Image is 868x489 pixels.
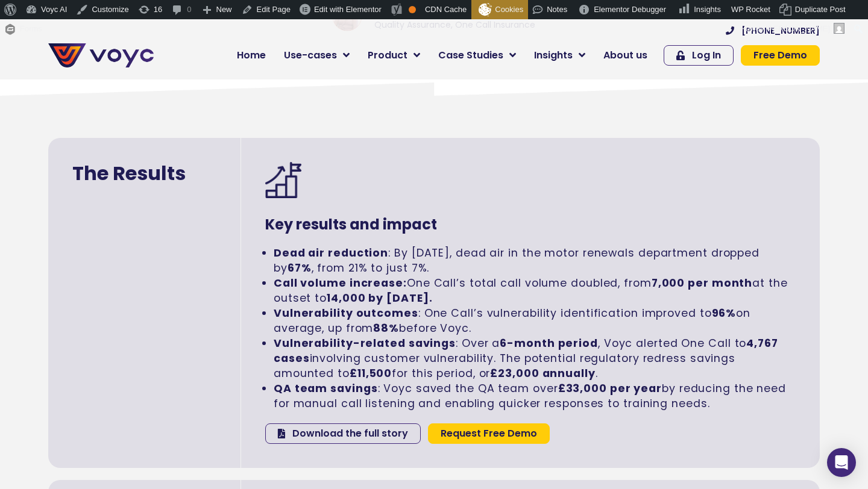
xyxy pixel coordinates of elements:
[350,366,392,381] strong: £11,500
[441,429,537,438] span: Request Free Demo
[438,48,503,63] span: Case Studies
[314,5,382,14] span: Edit with Elementor
[500,336,598,350] strong: 6-month period
[359,43,429,67] a: Product
[652,276,753,290] strong: 7,000 per month
[274,381,796,411] li: : Voyc saved the QA team over by reducing the need for manual call listening and enabling quicker...
[534,48,573,63] span: Insights
[664,45,734,66] a: Log In
[594,43,656,67] a: About us
[274,276,796,306] li: One Call’s total call volume doubled, from at the outset to
[490,366,595,381] strong: £23,000 annually
[292,429,408,438] span: Download the full story
[48,43,154,67] img: voyc-full-logo
[368,48,407,63] span: Product
[409,6,416,13] div: OK
[736,19,849,39] a: Howdy,
[558,381,662,396] strong: £33,000 per year
[428,423,550,444] a: Request Free Demo
[274,306,796,336] li: : One Call’s vulnerability identification improved to on average, up from before Voyc.
[525,43,594,67] a: Insights
[72,162,216,185] h2: The Results
[274,336,796,381] li: : Over a , Voyc alerted One Call to involving customer vulnerability. The potential regulatory re...
[274,381,378,396] strong: QA team savings
[265,162,301,198] img: Goal icon
[275,43,359,67] a: Use-cases
[726,26,820,35] a: [PHONE_NUMBER]
[741,45,820,66] a: Free Demo
[603,48,647,63] span: About us
[274,246,796,276] li: : By [DATE], dead air in the motor renewals department dropped by , from 21% to just 7%.
[274,336,456,350] strong: Vulnerability-related savings
[288,261,312,275] strong: 67%
[228,43,275,67] a: Home
[692,51,721,60] span: Log In
[265,216,796,234] h3: Key results and impact
[237,48,266,63] span: Home
[373,321,399,335] strong: 88%
[274,336,778,366] strong: 4,767 cases
[694,5,721,14] span: Insights
[753,51,807,60] span: Free Demo
[20,19,42,39] span: Forms
[274,306,418,320] strong: Vulnerability outcomes
[274,246,388,260] strong: Dead air reduction
[712,306,737,320] strong: 96%
[429,43,525,67] a: Case Studies
[284,48,337,63] span: Use-cases
[827,448,856,477] div: Open Intercom Messenger
[274,276,407,290] strong: Call volume increase:
[265,423,421,444] a: Download the full story
[766,24,830,33] span: [PERSON_NAME]
[327,291,432,305] strong: 14,000 by [DATE].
